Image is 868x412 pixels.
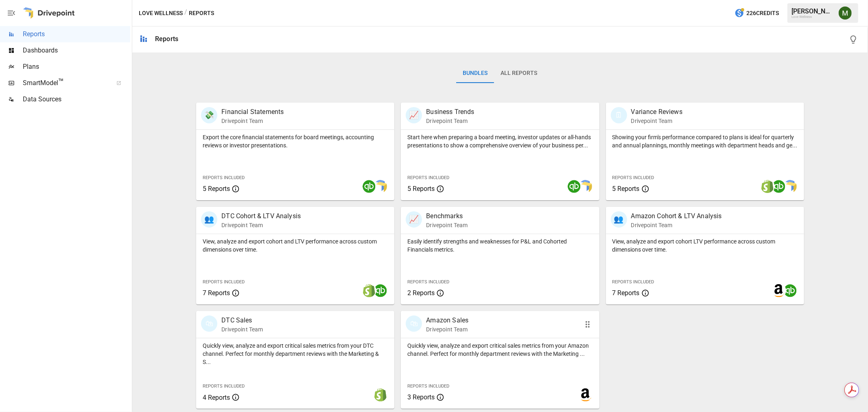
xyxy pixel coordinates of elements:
[407,185,435,193] span: 5 Reports
[579,388,592,401] img: amazon
[772,284,785,297] img: amazon
[407,133,593,149] p: Start here when preparing a board meeting, investor updates or all-hands presentations to show a ...
[612,289,640,297] span: 7 Reports
[203,279,245,285] span: Reports Included
[203,384,245,389] span: Reports Included
[221,316,263,325] p: DTC Sales
[203,394,230,401] span: 4 Reports
[631,221,722,229] p: Drivepoint Team
[612,237,798,254] p: View, analyze and export cohort LTV performance across custom dimensions over time.
[746,8,779,18] span: 226 Credits
[407,237,593,254] p: Easily identify strengths and weaknesses for P&L and Cohorted Financials metrics.
[611,107,627,123] div: 🗓
[731,6,782,21] button: 226Credits
[23,78,107,88] span: SmartModel
[426,117,474,125] p: Drivepoint Team
[139,8,183,18] button: Love Wellness
[406,211,422,228] div: 📈
[201,211,217,228] div: 👥
[23,46,130,55] span: Dashboards
[612,175,654,180] span: Reports Included
[23,29,130,39] span: Reports
[839,7,852,20] img: Meredith Lacasse
[568,180,581,193] img: quickbooks
[407,175,449,180] span: Reports Included
[791,7,834,15] div: [PERSON_NAME]
[612,185,640,193] span: 5 Reports
[374,388,387,401] img: shopify
[791,15,834,19] div: Love Wellness
[612,279,654,285] span: Reports Included
[407,393,435,401] span: 3 Reports
[23,62,130,72] span: Plans
[203,185,230,193] span: 5 Reports
[221,325,263,333] p: Drivepoint Team
[406,107,422,123] div: 📈
[155,35,178,43] div: Reports
[426,211,468,221] p: Benchmarks
[612,133,798,149] p: Showing your firm's performance compared to plans is ideal for quarterly and annual plannings, mo...
[58,77,64,87] span: ™
[221,117,284,125] p: Drivepoint Team
[834,2,857,24] button: Meredith Lacasse
[406,316,422,332] div: 🛍
[363,284,376,297] img: shopify
[426,107,474,117] p: Business Trends
[631,211,722,221] p: Amazon Cohort & LTV Analysis
[407,279,449,285] span: Reports Included
[201,316,217,332] div: 🛍
[23,94,130,104] span: Data Sources
[631,107,682,117] p: Variance Reviews
[611,211,627,228] div: 👥
[184,8,187,18] div: /
[456,64,494,83] button: Bundles
[761,180,774,193] img: shopify
[203,289,230,297] span: 7 Reports
[579,180,592,193] img: smart model
[203,175,245,180] span: Reports Included
[221,107,284,117] p: Financial Statements
[221,221,301,229] p: Drivepoint Team
[201,107,217,123] div: 💸
[203,342,388,366] p: Quickly view, analyze and export critical sales metrics from your DTC channel. Perfect for monthl...
[407,289,435,297] span: 2 Reports
[407,342,593,358] p: Quickly view, analyze and export critical sales metrics from your Amazon channel. Perfect for mon...
[203,237,388,254] p: View, analyze and export cohort and LTV performance across custom dimensions over time.
[426,221,468,229] p: Drivepoint Team
[203,133,388,149] p: Export the core financial statements for board meetings, accounting reviews or investor presentat...
[426,325,468,333] p: Drivepoint Team
[772,180,785,193] img: quickbooks
[631,117,682,125] p: Drivepoint Team
[426,316,468,325] p: Amazon Sales
[374,180,387,193] img: smart model
[407,384,449,389] span: Reports Included
[494,64,544,83] button: All Reports
[363,180,376,193] img: quickbooks
[784,180,797,193] img: smart model
[221,211,301,221] p: DTC Cohort & LTV Analysis
[374,284,387,297] img: quickbooks
[784,284,797,297] img: quickbooks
